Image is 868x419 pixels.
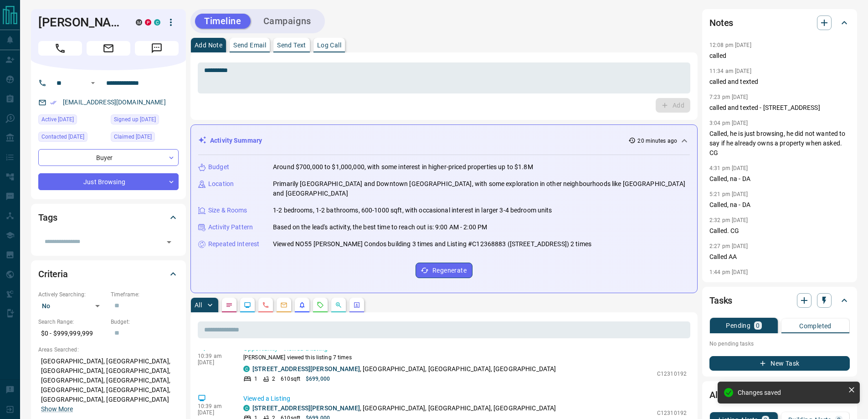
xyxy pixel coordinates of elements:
div: Sat Jun 24 2023 [111,132,179,145]
p: Called AA [709,252,850,262]
p: All [195,302,202,308]
svg: Emails [280,301,288,309]
p: , [GEOGRAPHIC_DATA], [GEOGRAPHIC_DATA], [GEOGRAPHIC_DATA] [252,364,556,374]
svg: Email Verified [50,99,56,106]
p: called and texted - [STREET_ADDRESS] [709,103,850,113]
h2: Tags [38,210,57,225]
div: Fri Jul 18 2025 [38,132,106,145]
p: [PERSON_NAME] viewed this listing 7 times [243,353,687,362]
h2: Notes [709,16,733,30]
div: Just Browsing [38,173,179,190]
button: Timeline [195,14,251,29]
p: 5:21 pm [DATE] [709,191,748,197]
div: Changes saved [738,389,844,396]
span: Email [87,41,130,56]
p: 0 [756,322,760,329]
svg: Listing Alerts [298,301,306,309]
div: Criteria [38,263,179,285]
p: 2 [272,375,275,383]
svg: Requests [317,301,324,309]
p: Search Range: [38,318,106,326]
p: Around $700,000 to $1,000,000, with some interest in higher-priced properties up to $1.8M [273,162,533,172]
p: 10:39 am [198,403,230,409]
div: condos.ca [154,19,160,26]
div: Mon Oct 14 2019 [111,114,179,127]
p: [DATE] [198,409,230,416]
p: $0 - $999,999,999 [38,326,106,341]
div: condos.ca [243,366,250,372]
p: 11:34 am [DATE] [709,68,751,74]
p: Called, na - DA [709,200,850,210]
a: [STREET_ADDRESS][PERSON_NAME] [252,404,360,412]
p: 10:39 am [198,353,230,359]
div: condos.ca [243,405,250,411]
div: No [38,299,106,313]
p: Called, na - DA [709,174,850,184]
button: New Task [709,356,850,371]
div: property.ca [145,19,151,26]
span: Active [DATE] [41,115,74,124]
span: Signed up [DATE] [114,115,156,124]
p: Called. CG [709,226,850,236]
p: 610 sqft [281,375,300,383]
p: 1:44 pm [DATE] [709,269,748,275]
p: Viewed NO55 [PERSON_NAME] Condos building 3 times and Listing #C12368883 ([STREET_ADDRESS]) 2 times [273,239,591,249]
p: 1-2 bedrooms, 1-2 bathrooms, 600-1000 sqft, with occasional interest in larger 3-4 bedroom units [273,206,552,215]
div: Fri Sep 12 2025 [38,114,106,127]
button: Campaigns [254,14,320,29]
p: C12310192 [657,370,687,378]
p: $699,000 [306,375,330,383]
p: Send Email [233,42,266,48]
p: Primarily [GEOGRAPHIC_DATA] and Downtown [GEOGRAPHIC_DATA], with some exploration in other neighb... [273,179,690,198]
svg: Agent Actions [353,301,360,309]
div: Activity Summary20 minutes ago [198,132,690,149]
button: Open [163,236,175,248]
p: 3:04 pm [DATE] [709,120,748,126]
button: Show More [41,404,73,414]
p: Log Call [317,42,341,48]
p: Actively Searching: [38,290,106,299]
p: Based on the lead's activity, the best time to reach out is: 9:00 AM - 2:00 PM [273,222,487,232]
p: 2:27 pm [DATE] [709,243,748,249]
p: Budget [208,162,229,172]
p: 2:32 pm [DATE] [709,217,748,223]
p: Called, he is just browsing, he did not wanted to say if he already owns a property when asked. CG [709,129,850,158]
p: Activity Pattern [208,222,253,232]
div: mrloft.ca [136,19,142,26]
p: , [GEOGRAPHIC_DATA], [GEOGRAPHIC_DATA], [GEOGRAPHIC_DATA] [252,403,556,413]
h2: Tasks [709,293,732,308]
p: Repeated Interest [208,239,259,249]
svg: Notes [226,301,233,309]
div: Alerts [709,384,850,406]
p: Completed [799,323,832,329]
svg: Calls [262,301,269,309]
p: Viewed a Listing [243,394,687,403]
p: Areas Searched: [38,346,179,354]
p: Size & Rooms [208,206,247,215]
button: Regenerate [416,263,473,278]
a: [EMAIL_ADDRESS][DOMAIN_NAME] [63,98,166,106]
span: Message [135,41,179,56]
div: Notes [709,12,850,34]
p: called and texted [709,77,850,87]
p: 1 [254,375,257,383]
p: Activity Summary [210,136,262,145]
div: Buyer [38,149,179,166]
h2: Criteria [38,267,68,281]
p: 7:23 pm [DATE] [709,94,748,100]
p: Pending [726,322,750,329]
a: [STREET_ADDRESS][PERSON_NAME] [252,365,360,372]
span: Claimed [DATE] [114,132,152,141]
p: [GEOGRAPHIC_DATA], [GEOGRAPHIC_DATA], [GEOGRAPHIC_DATA], [GEOGRAPHIC_DATA], [GEOGRAPHIC_DATA], [G... [38,354,179,417]
div: Tasks [709,290,850,311]
p: Add Note [195,42,222,48]
h1: [PERSON_NAME] [38,15,122,30]
p: [DATE] [198,359,230,366]
p: called [709,51,850,61]
p: Budget: [111,318,179,326]
span: Call [38,41,82,56]
p: Location [208,179,234,189]
svg: Lead Browsing Activity [244,301,251,309]
svg: Opportunities [335,301,342,309]
div: Tags [38,207,179,228]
